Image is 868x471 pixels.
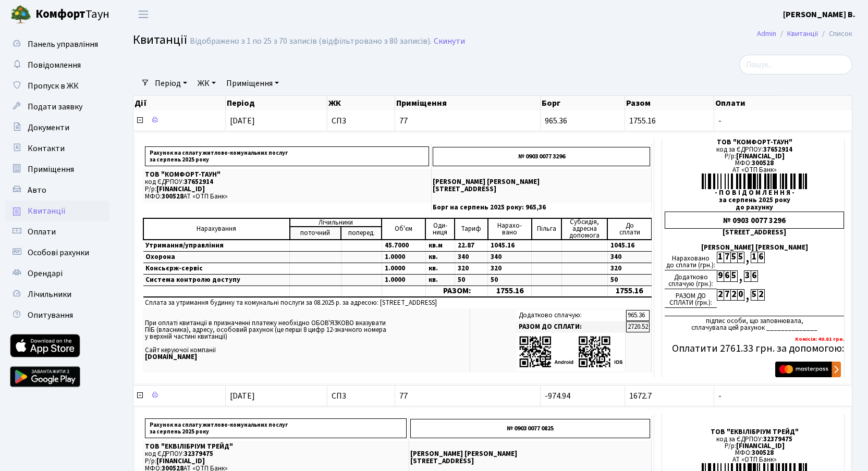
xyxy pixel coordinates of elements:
h5: Оплатити 2761.33 грн. за допомогою: [665,342,844,355]
span: Подати заявку [28,101,82,113]
div: РАЗОМ ДО СПЛАТИ (грн.): [665,289,717,308]
span: [FINANCIAL_ID] [156,184,205,194]
td: Субсидія, адресна допомога [561,218,607,240]
td: 1045.16 [488,240,532,252]
span: 37652914 [763,145,792,154]
img: logo.png [10,4,31,25]
td: 320 [455,263,487,275]
p: Р/р: [145,186,429,193]
input: Пошук... [739,55,852,75]
td: поперед. [341,227,382,240]
td: 340 [455,252,487,263]
a: Приміщення [5,159,109,180]
a: Авто [5,180,109,201]
div: Нараховано до сплати (грн.): [665,252,717,270]
td: 22.87 [455,240,487,252]
span: Панель управління [28,39,98,50]
a: ЖК [193,75,220,92]
a: Оплати [5,221,109,242]
a: Пропуск в ЖК [5,76,109,96]
td: До cплати [607,218,651,240]
span: 1755.16 [629,115,656,127]
div: 0 [737,289,744,301]
td: кв. [425,252,455,263]
td: Сплата за утримання будинку та комунальні послуги за 08.2025 р. за адресою: [STREET_ADDRESS] [143,298,652,308]
td: Система контролю доступу [143,275,290,286]
span: 37652914 [184,177,213,187]
td: Консьєрж-сервіс [143,263,290,275]
p: № 0903 0077 3296 [433,147,650,166]
td: 1.0000 [382,263,425,275]
span: [DATE] [230,115,255,127]
div: 2 [730,289,737,301]
span: 300528 [752,448,774,457]
td: поточний [290,227,341,240]
div: код за ЄДРПОУ: [665,146,844,153]
span: Квитанції [133,31,187,49]
div: 1 [751,252,757,263]
td: 1755.16 [607,286,651,297]
th: ЖК [327,96,396,110]
td: Додатково сплачую: [517,310,626,321]
p: код ЄДРПОУ: [145,179,429,185]
span: Пропуск в ЖК [28,80,79,92]
p: МФО: АТ «ОТП Банк» [145,193,429,200]
td: 50 [607,275,651,286]
b: Комісія: 40.81 грн. [795,335,844,343]
span: 77 [399,117,535,125]
span: 32379475 [763,435,792,444]
p: № 0903 0077 0825 [410,419,650,438]
td: 1.0000 [382,275,425,286]
span: 1672.7 [629,390,652,402]
td: 45.7000 [382,240,425,252]
div: Р/р: [665,443,844,450]
a: Квитанції [5,201,109,221]
span: СП3 [332,117,391,125]
span: Повідомлення [28,59,81,71]
p: Р/р: [145,458,407,465]
th: Борг [541,96,625,110]
span: Особові рахунки [28,247,89,258]
span: Приміщення [28,164,74,175]
span: Документи [28,122,69,133]
p: Рахунок на сплату житлово-комунальних послуг за серпень 2025 року [145,418,407,438]
td: Пільга [532,218,561,240]
p: Рахунок на сплату житлово-комунальних послуг за серпень 2025 року [145,146,429,166]
td: 340 [607,252,651,263]
td: 50 [455,275,487,286]
th: Період [226,96,327,110]
a: Документи [5,117,109,138]
span: Контакти [28,143,65,154]
th: Приміщення [395,96,540,110]
td: Об'єм [382,218,425,240]
span: - [718,117,848,125]
img: apps-qrcodes.png [519,335,623,369]
a: Повідомлення [5,55,109,76]
td: 2720.52 [626,321,650,332]
a: Орендарі [5,263,109,284]
td: 50 [488,275,532,286]
div: 5 [751,289,757,301]
p: ТОВ "КОМФОРТ-ТАУН" [145,171,429,178]
div: [STREET_ADDRESS] [665,229,844,236]
span: Таун [35,6,109,23]
div: Відображено з 1 по 25 з 70 записів (відфільтровано з 80 записів). [190,36,432,46]
div: , [744,252,751,264]
span: - [718,392,848,400]
div: Р/р: [665,153,844,160]
div: код за ЄДРПОУ: [665,436,844,443]
div: ТОВ "КОМФОРТ-ТАУН" [665,139,844,146]
td: Лічильники [290,218,382,227]
td: 340 [488,252,532,263]
div: 9 [717,270,724,282]
td: Утримання/управління [143,240,290,252]
span: [DATE] [230,390,255,402]
div: Додатково сплачую (грн.): [665,270,717,289]
td: кв. [425,275,455,286]
div: 3 [744,270,751,282]
td: Охорона [143,252,290,263]
p: Борг на серпень 2025 року: 965,36 [433,204,650,211]
b: [DOMAIN_NAME] [145,352,197,362]
div: 1 [717,252,724,263]
span: 77 [399,392,535,400]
